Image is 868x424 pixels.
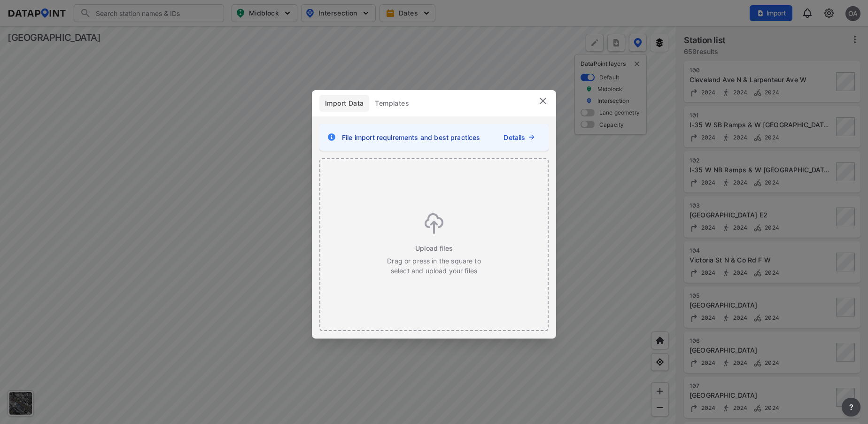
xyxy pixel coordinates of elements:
a: Details [504,132,525,142]
span: Upload files [415,243,453,253]
img: gPwVcByDcdB9YAAAAASUVORK5CYII= [425,213,443,234]
p: Drag or press in the square to select and upload your files [387,256,481,276]
div: full width tabs example [319,95,415,112]
span: File import requirements and best practices [342,132,480,142]
span: Templates [375,99,409,108]
span: ? [847,401,855,413]
span: Import Data [325,99,364,108]
button: more [842,398,860,416]
img: close.efbf2170.svg [537,95,549,107]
